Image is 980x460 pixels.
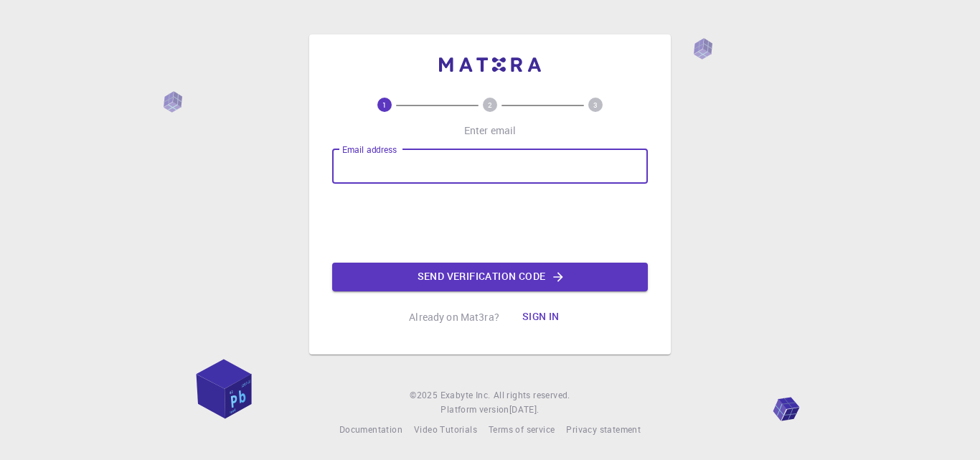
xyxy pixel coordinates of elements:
[339,423,402,437] a: Documentation
[494,388,570,403] span: All rights reserved.
[488,100,492,110] text: 2
[382,100,387,110] text: 1
[342,144,397,156] label: Email address
[593,100,598,110] text: 3
[566,423,641,435] span: Privacy statement
[509,403,540,415] span: [DATE] .
[566,423,641,437] a: Privacy statement
[489,423,555,435] span: Terms of service
[440,389,491,400] span: Exabyte Inc.
[410,388,440,403] span: © 2025
[414,423,477,435] span: Video Tutorials
[440,403,509,417] span: Platform version
[381,195,599,251] iframe: reCAPTCHA
[339,423,402,435] span: Documentation
[409,310,499,324] p: Already on Mat3ra?
[440,388,491,403] a: Exabyte Inc.
[332,263,648,291] button: Send verification code
[414,423,477,437] a: Video Tutorials
[489,423,555,437] a: Terms of service
[511,303,571,332] button: Sign in
[464,123,517,138] p: Enter email
[509,403,540,417] a: [DATE].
